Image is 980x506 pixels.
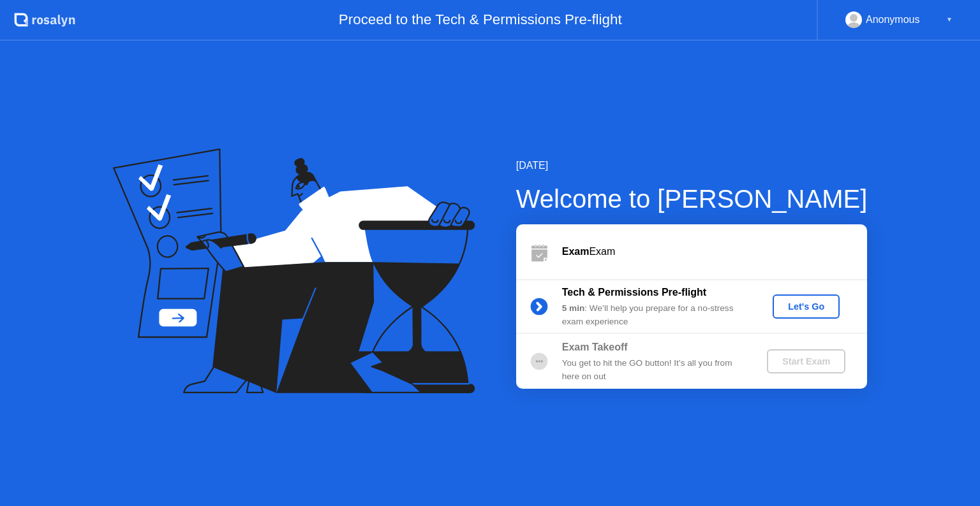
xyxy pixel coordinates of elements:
[772,356,840,366] div: Start Exam
[562,287,706,298] b: Tech & Permissions Pre-flight
[946,11,953,28] div: ▼
[866,11,920,28] div: Anonymous
[516,158,868,173] div: [DATE]
[562,302,746,328] div: : We’ll help you prepare for a no-stress exam experience
[562,303,585,313] b: 5 min
[778,301,835,312] div: Let's Go
[773,294,840,319] button: Let's Go
[767,349,845,373] button: Start Exam
[562,357,746,383] div: You get to hit the GO button! It’s all you from here on out
[562,246,590,257] b: Exam
[562,342,628,352] b: Exam Takeoff
[516,180,868,218] div: Welcome to [PERSON_NAME]
[562,244,867,259] div: Exam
